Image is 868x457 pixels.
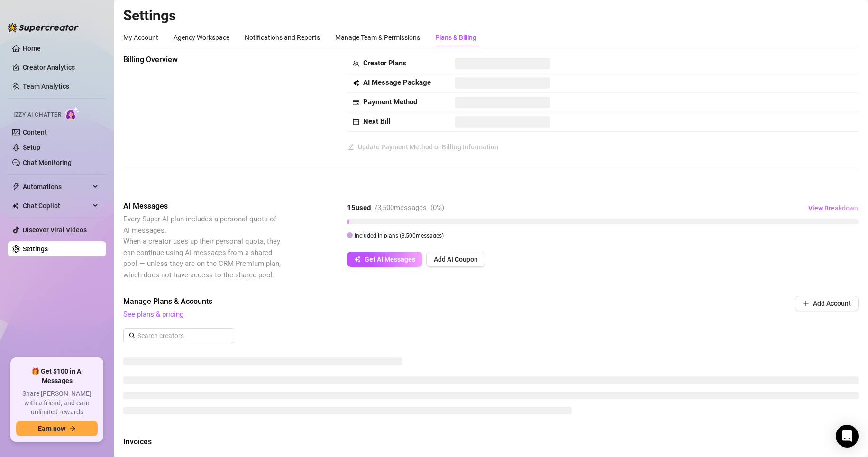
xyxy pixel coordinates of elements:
a: Setup [23,144,40,151]
a: Creator Analytics [23,60,99,75]
button: Add Account [795,296,859,311]
a: Content [23,128,47,136]
span: Every Super AI plan includes a personal quota of AI messages. When a creator uses up their person... [123,215,281,279]
span: Get AI Messages [365,256,415,263]
a: Settings [23,245,48,253]
span: plus [803,300,809,307]
a: Home [23,45,41,52]
a: Chat Monitoring [23,159,72,166]
span: Automations [23,179,90,194]
span: calendar [353,119,359,125]
input: Search creators [137,330,222,341]
span: Billing Overview [123,54,283,65]
button: View Breakdown [808,201,859,216]
img: logo-BBDzfeDw.svg [8,23,79,32]
span: credit-card [353,99,359,106]
span: Izzy AI Chatter [13,110,61,119]
div: Notifications and Reports [245,32,320,43]
span: Invoices [123,436,283,448]
span: Add AI Coupon [434,256,478,263]
div: Plans & Billing [435,32,476,43]
span: / 3,500 messages [375,203,427,212]
a: Team Analytics [23,82,69,90]
button: Update Payment Method or Billing Information [347,139,499,155]
strong: Next Bill [363,117,391,126]
div: My Account [123,32,158,43]
span: 🎁 Get $100 in AI Messages [16,367,98,385]
button: Earn nowarrow-right [16,421,98,436]
span: Add Account [813,300,851,307]
button: Get AI Messages [347,252,422,267]
span: AI Messages [123,201,283,212]
span: team [353,60,359,67]
a: Discover Viral Videos [23,226,87,234]
div: Manage Team & Permissions [335,32,420,43]
strong: AI Message Package [363,78,431,87]
span: Manage Plans & Accounts [123,296,731,307]
div: Agency Workspace [174,32,229,43]
span: ( 0 %) [430,203,444,212]
h2: Settings [123,7,859,25]
span: thunderbolt [12,183,20,191]
span: arrow-right [69,425,76,432]
span: Earn now [38,425,65,432]
strong: 15 used [347,203,371,212]
a: See plans & pricing [123,310,183,319]
span: search [129,332,136,339]
span: Chat Copilot [23,198,90,213]
strong: Creator Plans [363,59,406,67]
span: View Breakdown [808,204,858,212]
span: Share [PERSON_NAME] with a friend, and earn unlimited rewards [16,389,98,417]
div: Open Intercom Messenger [836,425,859,448]
img: AI Chatter [65,107,80,120]
span: Included in plans ( 3,500 messages) [355,232,444,239]
strong: Payment Method [363,98,417,106]
button: Add AI Coupon [426,252,485,267]
img: Chat Copilot [12,202,18,209]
